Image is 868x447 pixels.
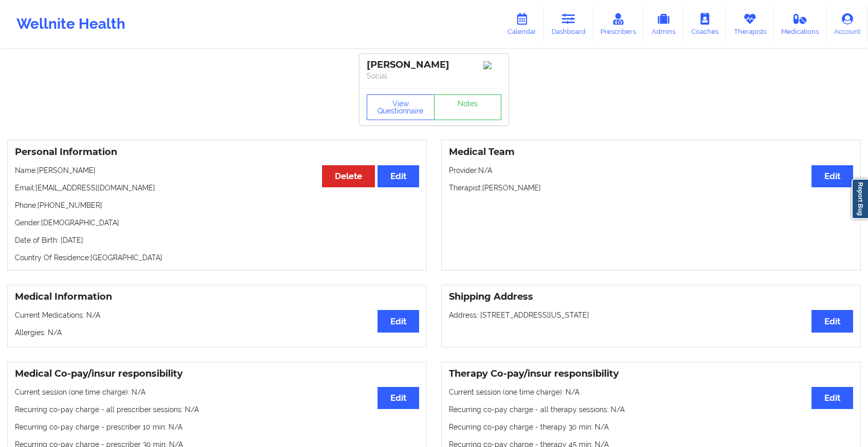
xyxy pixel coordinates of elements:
[434,94,502,120] a: Notes
[322,165,375,187] button: Delete
[593,7,644,41] a: Prescribers
[449,387,853,397] p: Current session (one time charge): N/A
[378,165,419,187] button: Edit
[15,291,419,303] h3: Medical Information
[15,183,419,193] p: Email: [EMAIL_ADDRESS][DOMAIN_NAME]
[367,94,435,120] button: View Questionnaire
[449,404,853,415] p: Recurring co-pay charge - all therapy sessions : N/A
[812,165,853,187] button: Edit
[378,387,419,409] button: Edit
[449,310,853,320] p: Address: [STREET_ADDRESS][US_STATE]
[483,61,501,69] img: Image%2Fplaceholer-image.png
[726,7,774,41] a: Therapists
[826,7,868,41] a: Account
[544,7,593,41] a: Dashboard
[15,404,419,415] p: Recurring co-pay charge - all prescriber sessions : N/A
[15,146,419,158] h3: Personal Information
[500,7,544,41] a: Calendar
[684,7,726,41] a: Coaches
[852,179,868,219] a: Report Bug
[378,310,419,332] button: Edit
[15,327,419,338] p: Allergies: N/A
[449,291,853,303] h3: Shipping Address
[449,165,853,176] p: Provider: N/A
[367,71,501,81] p: Social
[812,310,853,332] button: Edit
[15,252,419,263] p: Country Of Residence: [GEOGRAPHIC_DATA]
[15,368,419,380] h3: Medical Co-pay/insur responsibility
[812,387,853,409] button: Edit
[15,165,419,176] p: Name: [PERSON_NAME]
[449,368,853,380] h3: Therapy Co-pay/insur responsibility
[15,235,419,245] p: Date of Birth: [DATE]
[15,218,419,228] p: Gender: [DEMOGRAPHIC_DATA]
[367,59,501,71] div: [PERSON_NAME]
[774,7,827,41] a: Medications
[15,310,419,320] p: Current Medications: N/A
[15,387,419,397] p: Current session (one time charge): N/A
[449,422,853,432] p: Recurring co-pay charge - therapy 30 min : N/A
[15,422,419,432] p: Recurring co-pay charge - prescriber 10 min : N/A
[449,183,853,193] p: Therapist: [PERSON_NAME]
[449,146,853,158] h3: Medical Team
[644,7,684,41] a: Admins
[15,200,419,210] p: Phone: [PHONE_NUMBER]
